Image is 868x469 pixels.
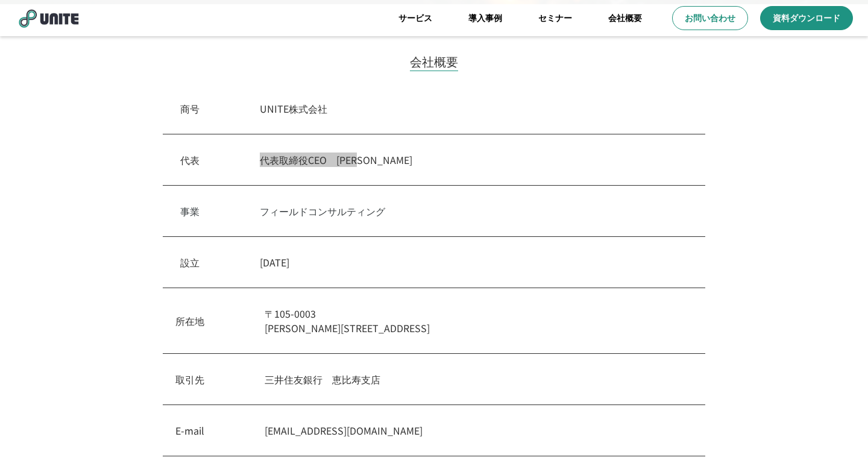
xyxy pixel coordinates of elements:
[760,6,853,30] a: 資料ダウンロード
[651,300,868,469] iframe: Chat Widget
[180,255,200,269] p: 設立
[265,372,693,386] p: 三井住友銀行 恵比寿支店
[180,101,200,116] p: 商号
[672,6,748,30] a: お問い合わせ
[180,204,200,218] p: 事業
[180,153,200,167] p: 代表
[685,12,735,24] p: お問い合わせ
[175,372,204,386] p: 取引先
[175,313,204,328] p: 所在地
[265,423,693,438] p: [EMAIL_ADDRESS][DOMAIN_NAME]
[175,423,204,438] p: E-mail
[265,306,693,335] p: 〒105-0003 [PERSON_NAME][STREET_ADDRESS]
[260,255,688,269] p: [DATE]
[260,153,688,167] p: 代表取締役CEO [PERSON_NAME]
[410,52,458,71] h2: 会社概要
[260,101,688,116] p: UNITE株式会社
[260,204,688,218] p: フィールドコンサルティング
[773,12,840,24] p: 資料ダウンロード
[651,300,868,469] div: チャットウィジェット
